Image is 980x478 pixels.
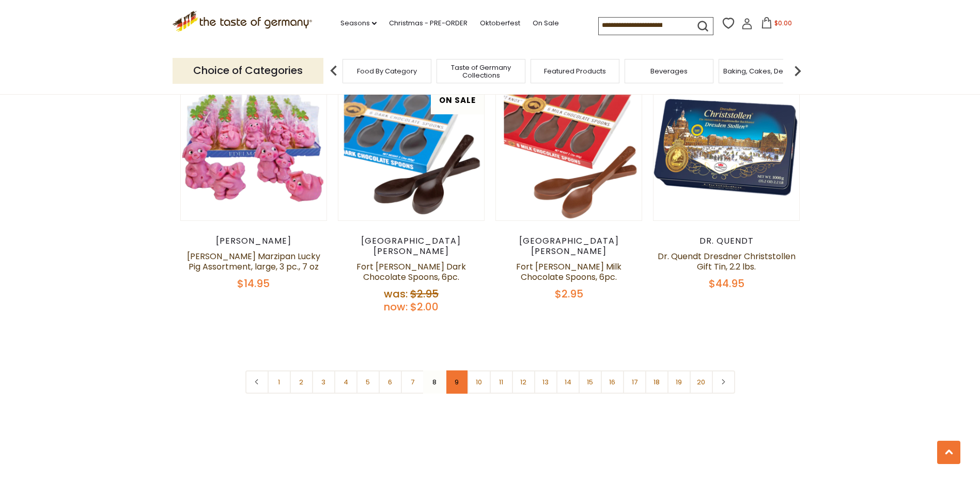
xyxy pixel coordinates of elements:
span: $2.95 [410,287,439,301]
img: Dr. Quendt Dresdner Christstollen Gift Tin, 2.2 lbs. [654,74,800,220]
button: $0.00 [755,17,799,33]
img: Fort Knox Dark Chocolate Spoons, 6pc. [338,74,485,220]
a: Fort [PERSON_NAME] Milk Chocolate Spoons, 6pc. [516,261,621,283]
a: Seasons [340,18,377,29]
div: [GEOGRAPHIC_DATA][PERSON_NAME] [338,236,485,257]
img: Funsch Marzipan Lucky Pig Assortment, large, 3 pc., 7 oz [181,74,327,220]
a: Oktoberfest [480,18,520,29]
a: Food By Category [357,67,417,75]
a: On Sale [533,18,559,29]
a: Baking, Cakes, Desserts [723,67,803,75]
a: Dr. Quendt Dresdner Christstollen Gift Tin, 2.2 lbs. [658,250,796,273]
a: 10 [468,370,491,394]
label: Now: [384,300,408,314]
span: $14.95 [237,276,270,291]
a: 9 [445,370,469,394]
a: [PERSON_NAME] Marzipan Lucky Pig Assortment, large, 3 pc., 7 oz [187,250,320,273]
a: 20 [690,370,713,394]
a: Taste of Germany Collections [440,64,522,79]
a: Featured Products [544,67,606,75]
a: 13 [534,370,557,394]
a: 7 [401,370,424,394]
img: Fort Knox Milk Chocolate Spoons, 6pc. [496,74,642,220]
a: 3 [312,370,335,394]
a: 16 [601,370,624,394]
img: next arrow [787,61,808,81]
a: Christmas - PRE-ORDER [389,18,468,29]
span: $2.00 [410,300,439,314]
a: 6 [379,370,402,394]
a: 1 [268,370,291,394]
div: [GEOGRAPHIC_DATA][PERSON_NAME] [495,236,643,257]
p: Choice of Categories [173,58,323,83]
a: 17 [623,370,646,394]
a: 5 [356,370,380,394]
a: Fort [PERSON_NAME] Dark Chocolate Spoons, 6pc. [356,261,466,283]
a: 2 [290,370,313,394]
a: 15 [579,370,602,394]
span: $44.95 [709,276,744,291]
a: 12 [512,370,535,394]
a: 11 [490,370,513,394]
div: Dr. Quendt [653,236,800,246]
a: Beverages [650,67,688,75]
div: [PERSON_NAME] [180,236,328,246]
label: Was: [384,287,408,301]
a: 18 [645,370,668,394]
a: 14 [556,370,580,394]
a: 19 [667,370,691,394]
span: $2.95 [555,287,583,301]
a: 4 [334,370,357,394]
span: $0.00 [774,19,792,27]
img: previous arrow [323,61,344,81]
